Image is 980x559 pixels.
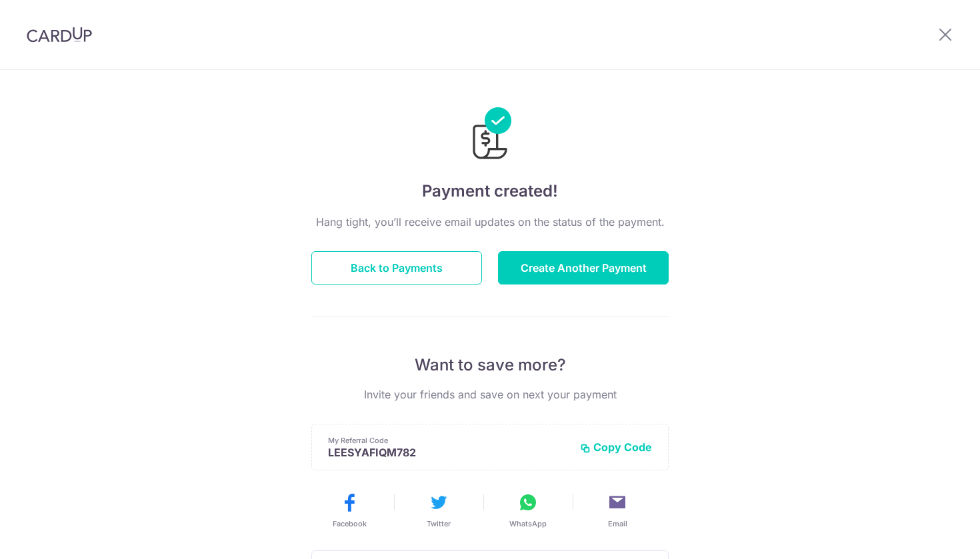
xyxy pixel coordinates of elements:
[580,440,652,454] button: Copy Code
[328,446,569,459] p: LEESYAFIQM782
[328,435,569,446] p: My Referral Code
[509,518,547,529] span: WhatsApp
[311,214,669,230] p: Hang tight, you’ll receive email updates on the status of the payment.
[311,354,669,376] p: Want to save more?
[399,492,478,529] button: Twitter
[310,492,389,529] button: Facebook
[311,251,482,284] button: Back to Payments
[608,518,627,529] span: Email
[427,518,451,529] span: Twitter
[578,492,657,529] button: Email
[489,492,567,529] button: WhatsApp
[498,251,669,284] button: Create Another Payment
[311,179,669,203] h4: Payment created!
[27,27,92,43] img: CardUp
[333,518,367,529] span: Facebook
[469,107,511,163] img: Payments
[311,386,669,402] p: Invite your friends and save on next your payment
